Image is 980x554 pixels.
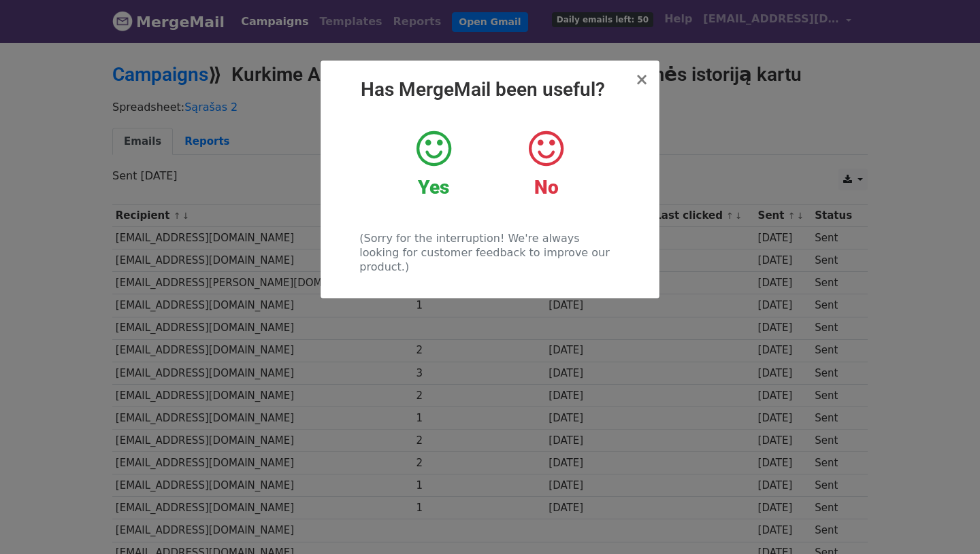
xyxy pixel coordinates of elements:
[418,176,449,198] strong: Yes
[331,78,649,101] h2: Has MergeMail been useful?
[359,231,620,274] p: (Sorry for the interruption! We're always looking for customer feedback to improve our product.)
[534,176,559,198] strong: No
[500,128,592,199] a: No
[388,128,480,199] a: Yes
[635,70,649,89] span: ×
[635,71,649,88] button: Close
